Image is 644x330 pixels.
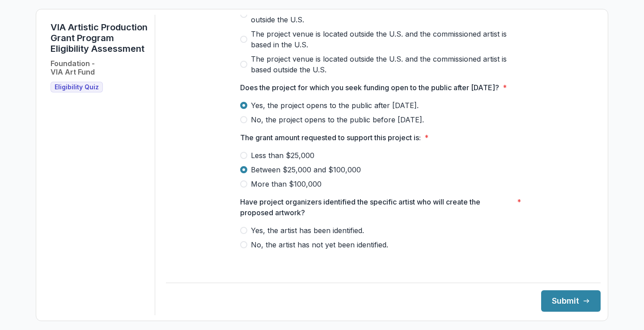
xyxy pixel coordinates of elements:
[240,196,513,218] p: Have project organizers identified the specific artist who will create the proposed artwork?
[51,59,95,76] h2: Foundation - VIA Art Fund
[251,150,314,161] span: Less than $25,000
[51,22,148,54] h1: VIA Artistic Production Grant Program Eligibility Assessment
[251,164,361,175] span: Between $25,000 and $100,000
[55,84,99,91] span: Eligibility Quiz
[541,290,601,312] button: Submit
[251,225,364,236] span: Yes, the artist has been identified.
[251,114,424,125] span: No, the project opens to the public before [DATE].
[251,100,419,111] span: Yes, the project opens to the public after [DATE].
[251,54,526,75] span: The project venue is located outside the U.S. and the commissioned artist is based outside the U.S.
[251,29,526,50] span: The project venue is located outside the U.S. and the commissioned artist is based in the U.S.
[240,82,499,93] p: Does the project for which you seek funding open to the public after [DATE]?
[240,132,421,143] p: The grant amount requested to support this project is:
[251,179,322,189] span: More than $100,000
[251,239,388,250] span: No, the artist has not yet been identified.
